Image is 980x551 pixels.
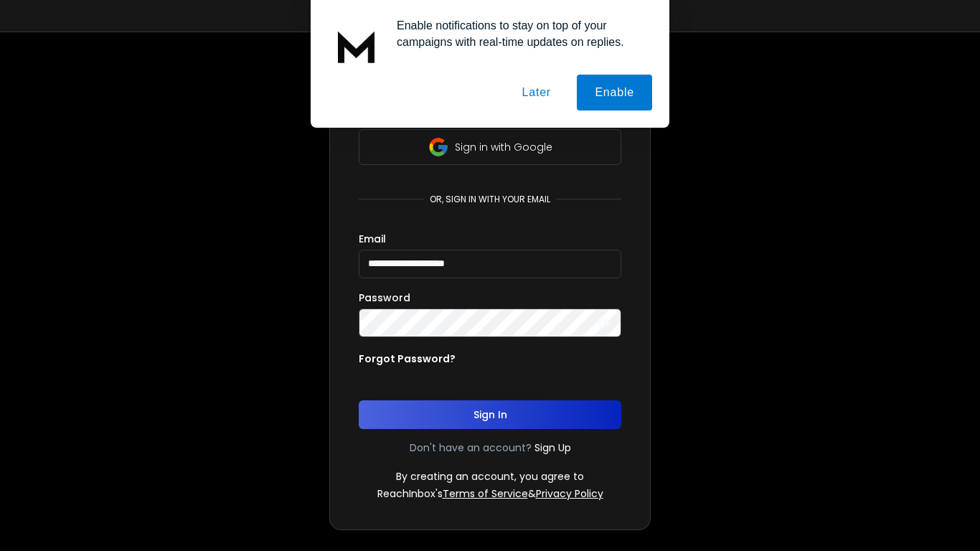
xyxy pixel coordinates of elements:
[410,441,532,455] p: Don't have an account?
[385,17,652,50] div: Enable notifications to stay on top of your campaigns with real-time updates on replies.
[534,441,571,455] a: Sign Up
[359,352,456,366] p: Forgot Password?
[359,400,621,429] button: Sign In
[377,486,603,501] p: ReachInbox's &
[536,486,603,501] a: Privacy Policy
[455,140,552,154] p: Sign in with Google
[328,17,385,75] img: notification icon
[504,75,568,110] button: Later
[359,234,386,244] label: Email
[443,486,528,501] a: Terms of Service
[359,129,621,165] button: Sign in with Google
[396,469,584,484] p: By creating an account, you agree to
[424,194,556,205] p: or, sign in with your email
[577,75,652,110] button: Enable
[359,293,410,303] label: Password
